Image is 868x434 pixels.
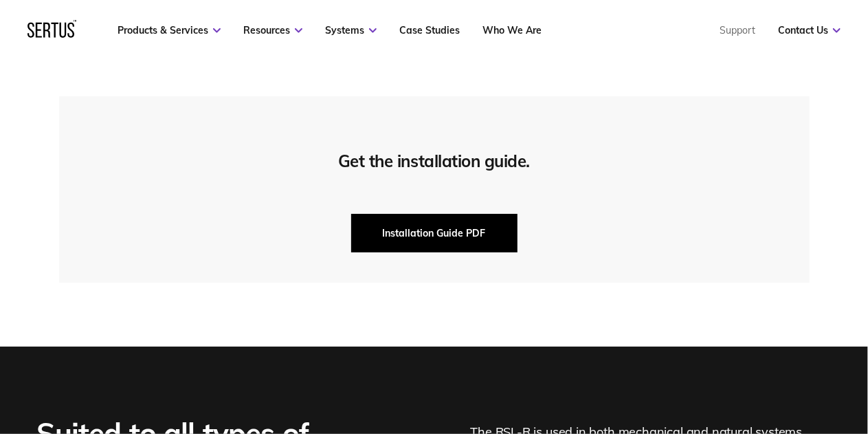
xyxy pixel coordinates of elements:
[720,24,755,36] a: Support
[325,24,377,36] a: Systems
[399,24,460,36] a: Case Studies
[799,368,868,434] iframe: Chat Widget
[351,214,518,252] button: Installation Guide PDF
[338,151,530,171] div: Get the installation guide.
[482,24,542,36] a: Who We Are
[118,24,221,36] a: Products & Services
[778,24,841,36] a: Contact Us
[243,24,302,36] a: Resources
